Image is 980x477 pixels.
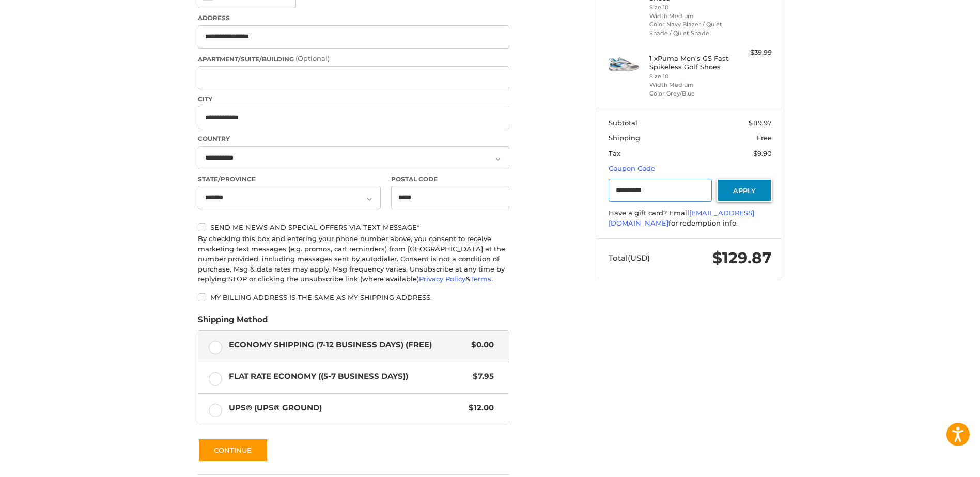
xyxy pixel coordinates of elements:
[198,134,509,144] label: Country
[749,119,772,127] span: $119.97
[609,179,712,202] input: Gift Certificate or Coupon Code
[731,47,772,58] div: $39.99
[229,371,468,383] span: Flat Rate Economy ((5-7 Business Days))
[609,253,650,263] span: Total (USD)
[295,54,330,62] small: (Optional)
[609,208,772,228] div: Have a gift card? Email for redemption info.
[198,54,509,64] label: Apartment/Suite/Building
[649,72,728,81] li: Size 10
[649,54,728,71] h4: 1 x Puma Men's GS Fast Spikeless Golf Shoes
[712,248,772,267] span: $129.87
[649,89,728,98] li: Color Grey/Blue
[198,314,268,330] legend: Shipping Method
[198,13,509,23] label: Address
[649,3,728,12] li: Size 10
[198,234,509,284] div: By checking this box and entering your phone number above, you consent to receive marketing text ...
[198,438,268,462] button: Continue
[198,293,509,301] label: My billing address is the same as my shipping address.
[753,149,772,157] span: $9.90
[198,174,381,184] label: State/Province
[470,275,491,283] a: Terms
[468,371,494,383] span: $7.95
[419,275,465,283] a: Privacy Policy
[609,119,637,127] span: Subtotal
[229,402,464,414] span: UPS® (UPS® Ground)
[609,164,655,172] a: Coupon Code
[609,209,754,227] a: [EMAIL_ADDRESS][DOMAIN_NAME]
[649,20,728,37] li: Color Navy Blazer / Quiet Shade / Quiet Shade
[649,12,728,21] li: Width Medium
[717,179,772,202] button: Apply
[609,149,620,157] span: Tax
[609,134,640,142] span: Shipping
[757,134,772,142] span: Free
[198,94,509,104] label: City
[198,223,509,231] label: Send me news and special offers via text message*
[391,174,510,184] label: Postal Code
[463,402,494,414] span: $12.00
[649,81,728,89] li: Width Medium
[229,339,466,351] span: Economy Shipping (7-12 Business Days) (Free)
[466,339,494,351] span: $0.00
